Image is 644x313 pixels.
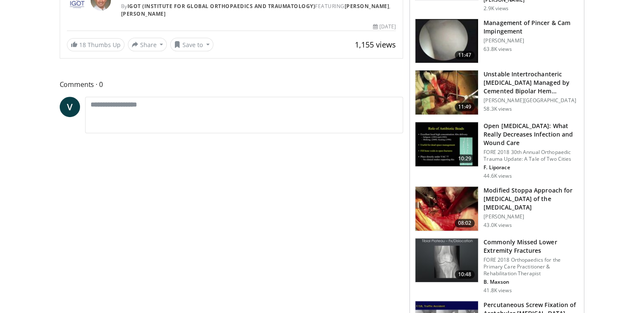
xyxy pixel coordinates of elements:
[455,219,475,227] span: 08:02
[415,122,579,179] a: 10:29 Open [MEDICAL_DATA]: What Really Decreases Infection and Wound Care FORE 2018 30th Annual O...
[484,149,579,162] p: FORE 2018 30th Annual Orthopaedic Trauma Update: A Tale of Two Cities
[60,97,80,117] a: V
[355,39,396,50] span: 1,155 views
[484,97,579,104] p: [PERSON_NAME][GEOGRAPHIC_DATA]
[128,38,167,51] button: Share
[67,38,124,51] a: 18 Thumbs Up
[455,51,475,59] span: 11:47
[484,238,579,255] h3: Commonly Missed Lower Extremity Fractures
[484,257,579,277] p: FORE 2018 Orthopaedics for the Primary Care Practitioner & Rehabilitation Therapist
[415,122,478,166] img: ded7be61-cdd8-40fc-98a3-de551fea390e.150x105_q85_crop-smart_upscale.jpg
[415,19,579,64] a: 11:47 Management of Pincer & Cam Impingement [PERSON_NAME] 63.8K views
[455,270,475,279] span: 10:48
[484,287,511,294] p: 41.8K views
[484,164,579,171] p: F. Liporace
[415,238,478,282] img: 4aa379b6-386c-4fb5-93ee-de5617843a87.150x105_q85_crop-smart_upscale.jpg
[79,41,86,49] span: 18
[484,70,579,95] h3: Unstable Intertrochanteric [MEDICAL_DATA] Managed by Cemented Bipolar Hem…
[484,186,579,212] h3: Modified Stoppa Approach for [MEDICAL_DATA] of the [MEDICAL_DATA]
[60,79,404,90] span: Comments 0
[121,3,396,18] div: By FEATURING ,
[484,19,579,36] h3: Management of Pincer & Cam Impingement
[484,5,509,12] p: 2.9K views
[373,23,396,31] div: [DATE]
[484,122,579,147] h3: Open [MEDICAL_DATA]: What Really Decreases Infection and Wound Care
[415,70,579,115] a: 11:49 Unstable Intertrochanteric [MEDICAL_DATA] Managed by Cemented Bipolar Hem… [PERSON_NAME][GE...
[415,187,478,231] img: f3295678-8bed-4037-ac70-87846832ee0b.150x105_q85_crop-smart_upscale.jpg
[455,154,475,163] span: 10:29
[484,222,511,229] p: 43.0K views
[127,3,315,10] a: IGOT (Institute for Global Orthopaedics and Traumatology)
[415,238,579,294] a: 10:48 Commonly Missed Lower Extremity Fractures FORE 2018 Orthopaedics for the Primary Care Pract...
[484,213,579,220] p: [PERSON_NAME]
[415,19,478,63] img: 38483_0000_3.png.150x105_q85_crop-smart_upscale.jpg
[170,38,213,51] button: Save to
[455,103,475,111] span: 11:49
[484,173,511,179] p: 44.6K views
[484,279,579,285] p: B. Maxson
[484,46,511,53] p: 63.8K views
[415,70,478,115] img: 1468547_3.png.150x105_q85_crop-smart_upscale.jpg
[484,37,579,44] p: [PERSON_NAME]
[345,3,390,10] a: [PERSON_NAME]
[484,106,511,112] p: 58.3K views
[121,10,166,17] a: [PERSON_NAME]
[415,186,579,231] a: 08:02 Modified Stoppa Approach for [MEDICAL_DATA] of the [MEDICAL_DATA] [PERSON_NAME] 43.0K views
